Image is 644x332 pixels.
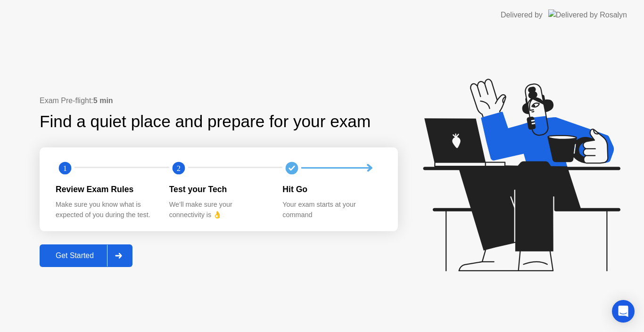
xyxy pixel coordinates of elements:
[282,200,381,220] div: Your exam starts at your command
[63,163,67,172] text: 1
[56,183,154,195] div: Review Exam Rules
[56,200,154,220] div: Make sure you know what is expected of you during the test.
[40,95,398,106] div: Exam Pre-flight:
[282,183,381,195] div: Hit Go
[501,9,543,21] div: Delivered by
[40,244,132,267] button: Get Started
[40,109,372,134] div: Find a quiet place and prepare for your exam
[42,251,107,260] div: Get Started
[93,97,113,105] b: 5 min
[548,9,627,20] img: Delivered by Rosalyn
[169,200,268,220] div: We’ll make sure your connectivity is 👌
[612,300,635,323] div: Open Intercom Messenger
[177,163,181,172] text: 2
[169,183,268,195] div: Test your Tech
